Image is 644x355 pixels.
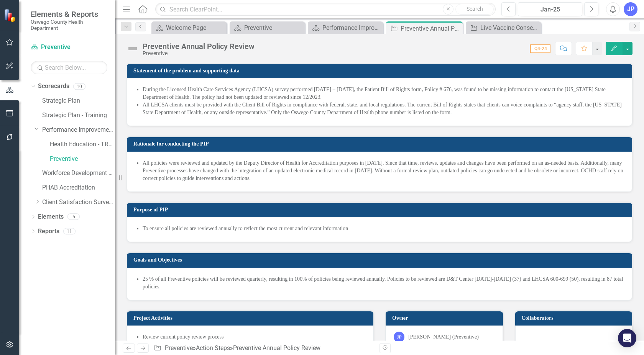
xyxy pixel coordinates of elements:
div: Open Intercom Messenger [618,329,636,347]
h3: Collaborators [522,315,629,321]
a: Preventive [31,43,107,52]
li: 25 % of all Preventive policies will be reviewed quarterly, resulting in 100% of policies being r... [143,275,624,291]
div: Live Vaccine Consent [480,23,539,33]
div: Jan-25 [521,5,580,14]
div: Preventive Annual Policy Review [143,42,255,51]
a: Preventive [50,155,115,164]
div: 10 [73,83,85,90]
h3: Purpose of PIP [133,207,628,213]
li: During the Licensed Health Care Services Agency (LHCSA) survey performed [DATE] – [DATE], the Pat... [143,86,624,101]
div: JP [394,332,404,342]
a: Action Steps [196,344,230,352]
a: Preventive [165,344,193,352]
a: Performance Improvement Plans [42,126,115,134]
div: 5 [67,214,80,220]
div: Performance Improvement Plans [322,23,381,33]
img: Not Defined [127,43,139,55]
span: Q4-24 [530,44,550,53]
button: Search [455,4,494,15]
div: Preventive Annual Policy Review [233,344,320,352]
span: Elements & Reports [31,10,107,19]
div: Preventive Annual Policy Review [401,24,461,33]
li: All LHCSA clients must be provided with the Client Bill of Rights in compliance with federal, sta... [143,101,624,116]
input: Search Below... [31,61,107,74]
h3: Owner [392,315,499,321]
a: Health Education - TRAINING [50,140,115,149]
h3: Rationale for conducting the PIP [133,141,628,147]
li: To ensure all policies are reviewed annually to reflect the most current and relevant information [143,225,624,232]
a: Elements [38,213,64,221]
button: JP [624,2,637,16]
a: Scorecards [38,82,69,91]
a: Welcome Page [153,23,225,33]
div: Welcome Page [166,23,225,33]
h3: Statement of the problem and supporting data [133,68,628,74]
a: Workforce Development Plan [42,169,115,178]
small: Oswego County Health Department [31,19,107,31]
h3: Project Activities [133,315,370,321]
a: PHAB Accreditation [42,183,115,192]
input: Search ClearPoint... [155,3,496,16]
a: Strategic Plan - Training [42,111,115,120]
a: Reports [38,227,59,236]
a: Live Vaccine Consent [468,23,539,33]
div: [PERSON_NAME] (Preventive) [408,333,479,341]
div: Preventive [143,51,255,56]
a: Client Satisfaction Surveys [42,198,115,207]
img: ClearPoint Strategy [4,9,17,22]
div: Preventive [244,23,303,33]
a: Preventive [232,23,303,33]
div: » » [154,344,374,353]
li: Review current policy review process [143,333,365,341]
div: 11 [63,228,76,234]
button: Jan-25 [518,2,582,16]
a: Strategic Plan [42,97,115,105]
span: Search [467,6,483,12]
h3: Goals and Objectives [133,257,628,263]
a: Performance Improvement Plans [310,23,381,33]
li: All policies were reviewed and updated by the Deputy Director of Health for Accreditation purpose... [143,159,624,182]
